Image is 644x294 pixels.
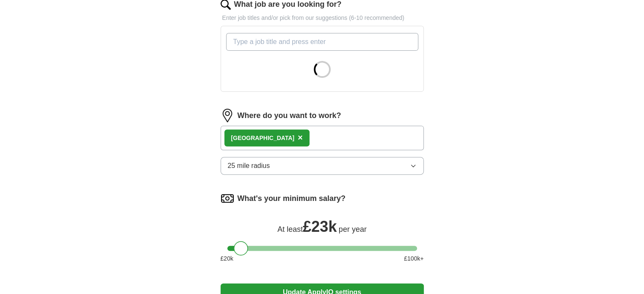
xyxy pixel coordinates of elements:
span: per year [339,225,367,234]
label: Where do you want to work? [238,110,341,121]
p: Enter job titles and/or pick from our suggestions (6-10 recommended) [221,14,424,22]
img: salary.png [221,192,234,205]
button: 25 mile radius [221,157,424,175]
span: 25 mile radius [228,161,270,171]
label: What's your minimum salary? [238,193,345,204]
button: × [298,132,303,144]
span: × [298,133,303,142]
div: [GEOGRAPHIC_DATA] [231,134,295,143]
input: Type a job title and press enter [226,33,418,51]
span: £ 23k [303,218,337,235]
img: location.png [221,109,234,122]
span: £ 20 k [221,254,233,263]
span: At least [277,225,303,234]
span: £ 100 k+ [404,254,423,263]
